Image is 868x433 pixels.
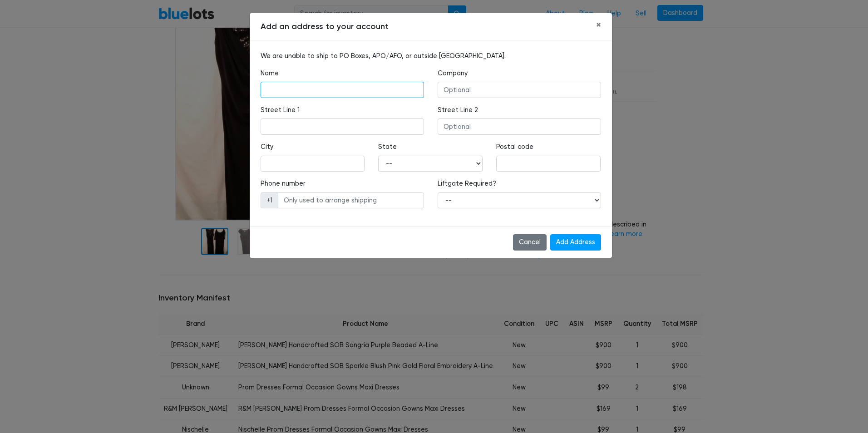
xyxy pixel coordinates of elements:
label: City [261,142,273,152]
span: × [596,19,601,31]
label: Postal code [496,142,533,152]
input: Only used to arrange shipping [278,192,424,209]
label: Name [261,69,279,79]
label: Street Line 2 [438,105,478,115]
label: State [378,142,397,152]
button: Cancel [513,234,547,251]
h5: Add an address to your account [261,20,389,33]
label: Liftgate Required? [438,179,496,189]
input: Add Address [550,234,601,251]
label: Street Line 1 [261,105,300,115]
p: We are unable to ship to PO Boxes, APO/AFO, or outside [GEOGRAPHIC_DATA]. [261,51,601,61]
label: Company [438,69,468,79]
span: +1 [261,192,278,209]
input: Optional [438,82,601,98]
button: Close [589,13,608,38]
input: Optional [438,118,601,135]
label: Phone number [261,179,306,189]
